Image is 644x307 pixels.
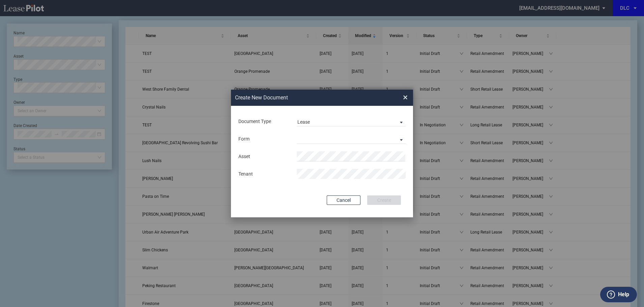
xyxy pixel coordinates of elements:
[297,134,406,144] md-select: Lease Form
[367,195,401,205] button: Create
[297,116,406,126] md-select: Document Type: Lease
[234,153,293,160] div: Asset
[234,171,293,178] div: Tenant
[234,118,293,125] div: Document Type
[231,90,413,218] md-dialog: Create New ...
[235,94,379,101] h2: Create New Document
[618,290,629,299] label: Help
[297,119,310,125] div: Lease
[234,136,293,143] div: Form
[327,195,360,205] button: Cancel
[403,92,408,103] span: ×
